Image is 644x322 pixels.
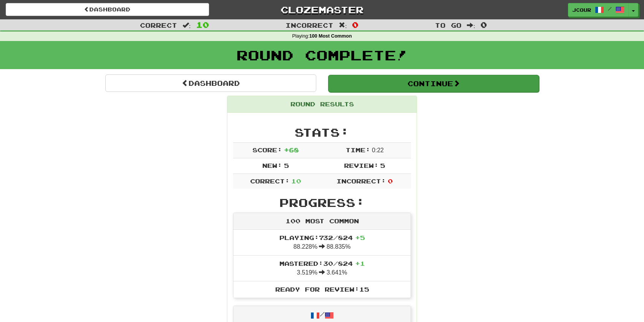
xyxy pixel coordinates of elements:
[233,230,411,256] li: 88.228% 88.835%
[252,146,282,153] span: Score:
[435,21,462,29] span: To go
[279,260,365,267] span: Mastered: 30 / 824
[291,177,301,185] span: 10
[220,3,424,16] a: Clozemaster
[481,20,487,29] span: 0
[339,22,347,28] span: :
[284,146,299,153] span: + 68
[233,255,411,281] li: 3.519% 3.641%
[467,22,475,28] span: :
[309,33,352,39] strong: 100 Most Common
[233,213,411,230] div: 100 Most Common
[250,177,290,185] span: Correct:
[355,234,365,241] span: + 5
[608,6,612,11] span: /
[336,177,386,185] span: Incorrect:
[233,196,411,209] h2: Progress:
[275,286,369,293] span: Ready for Review: 15
[140,21,177,29] span: Correct
[284,162,289,169] span: 5
[344,162,379,169] span: Review:
[346,146,370,153] span: Time:
[182,22,191,28] span: :
[352,20,358,29] span: 0
[227,96,417,113] div: Round Results
[388,177,393,185] span: 0
[355,260,365,267] span: + 1
[6,3,209,16] a: Dashboard
[380,162,385,169] span: 5
[572,6,591,13] span: JCOUR
[328,75,539,92] button: Continue
[568,3,629,17] a: JCOUR /
[233,126,411,139] h2: Stats:
[3,47,641,63] h1: Round Complete!
[372,147,384,153] span: 0 : 22
[262,162,282,169] span: New:
[196,20,209,29] span: 10
[286,21,333,29] span: Incorrect
[105,74,316,92] a: Dashboard
[279,234,365,241] span: Playing: 732 / 824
